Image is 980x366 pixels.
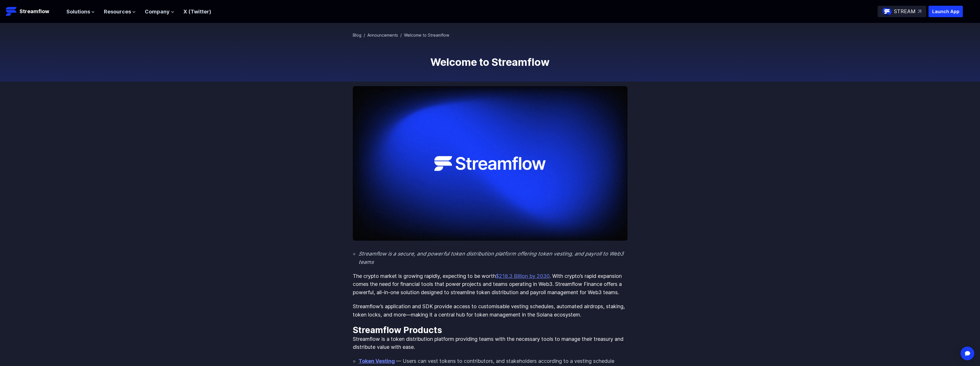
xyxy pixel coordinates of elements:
p: STREAM [894,7,916,16]
a: STREAM [878,6,926,17]
a: Streamflow [6,6,61,17]
span: Company [145,8,170,16]
h1: Welcome to Streamflow [353,56,627,68]
span: / [364,33,365,37]
img: Streamflow Logo [6,6,17,17]
em: Streamflow is a secure, and powerful token distribution platform offering token vesting, and payr... [359,251,623,265]
a: Token Vesting [359,358,395,364]
a: Announcements [367,33,398,37]
span: / [400,33,402,37]
button: Company [145,8,174,16]
img: Welcome to Streamflow [353,86,627,241]
strong: Streamflow Products [353,325,442,335]
a: X (Twitter) [183,9,211,15]
span: Resources [104,8,131,16]
p: Streamflow’s application and SDK provide access to customisable vesting schedules, automated aird... [353,302,627,319]
span: Solutions [66,8,90,16]
button: Solutions [66,8,95,16]
img: top-right-arrow.svg [918,10,921,13]
button: Resources [104,8,136,16]
span: Welcome to Streamflow [404,33,449,37]
button: Launch App [928,6,963,17]
p: The crypto market is growing rapidly, expecting to be worth . With crypto’s rapid expansion comes... [353,272,627,297]
img: streamflow-logo-circle.png [882,7,892,16]
p: Streamflow [19,7,49,15]
a: Blog [353,33,361,37]
a: $218.3 Billion by 2030 [496,273,550,279]
p: Streamflow is a token distribution platform providing teams with the necessary tools to manage th... [353,335,627,352]
div: Open Intercom Messenger [961,347,974,360]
